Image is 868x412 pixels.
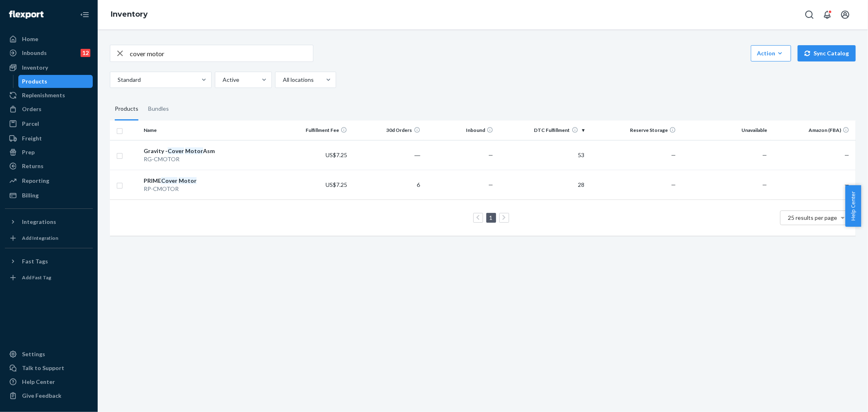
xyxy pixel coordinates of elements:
span: — [844,181,849,188]
span: — [488,181,493,188]
button: Give Feedback [5,389,93,402]
a: Add Integration [5,232,93,245]
input: Search inventory by name or sku [130,45,313,61]
input: Standard [117,76,118,84]
a: Freight [5,132,93,145]
button: Fast Tags [5,255,93,268]
button: Open Search Box [801,7,818,23]
div: Home [22,35,38,43]
a: Add Fast Tag [5,271,93,284]
a: Home [5,33,93,46]
span: US$7.25 [326,151,347,158]
th: Unavailable [679,121,770,140]
div: Freight [22,134,42,142]
div: Talk to Support [22,364,64,372]
a: Parcel [5,117,93,130]
div: Gravity - Asm [144,147,274,155]
a: Products [18,75,93,88]
div: Inventory [22,64,48,72]
td: 53 [496,140,588,170]
span: — [762,181,767,188]
a: Inventory [111,10,148,19]
a: Talk to Support [5,362,93,375]
span: — [671,181,676,188]
button: Action [751,45,791,61]
a: Page 1 is your current page [488,214,494,221]
em: Cover [161,177,177,184]
button: Open account menu [837,7,853,23]
th: Inbound [424,121,497,140]
th: Name [140,121,278,140]
a: Help Center [5,375,93,388]
span: — [671,151,676,158]
div: Prep [22,148,35,156]
a: Reporting [5,174,93,187]
ol: breadcrumbs [104,3,154,26]
div: Integrations [22,218,56,226]
td: ― [350,140,424,170]
span: — [762,151,767,158]
td: 6 [350,170,424,199]
div: Fast Tags [22,257,48,265]
button: Help Center [845,185,861,227]
button: Open notifications [819,7,835,23]
div: Bundles [148,98,169,121]
a: Replenishments [5,89,93,102]
div: Action [757,49,785,57]
div: RP-CMOTOR [144,185,274,193]
button: Close Navigation [77,7,93,23]
span: US$7.25 [326,181,347,188]
div: Give Feedback [22,392,61,400]
a: Orders [5,103,93,116]
input: Active [222,76,223,84]
a: Settings [5,348,93,361]
div: Settings [22,350,45,358]
a: Returns [5,160,93,173]
span: — [844,151,849,158]
em: Motor [185,147,203,154]
div: Products [115,98,138,121]
a: Inventory [5,61,93,74]
th: DTC Fulfillment [496,121,588,140]
th: Fulfillment Fee [277,121,350,140]
div: Products [22,77,48,85]
span: 25 results per page [788,214,837,221]
div: Orders [22,105,42,113]
div: Inbounds [22,49,47,57]
input: All locations [282,76,283,84]
div: Parcel [22,120,39,128]
span: — [488,151,493,158]
div: 12 [81,49,90,57]
a: Inbounds12 [5,46,93,59]
button: Sync Catalog [798,45,856,61]
button: Integrations [5,215,93,228]
th: 30d Orders [350,121,424,140]
th: Amazon (FBA) [770,121,856,140]
div: RG-CMOTOR [144,155,274,163]
div: PRIME [144,177,274,185]
div: Billing [22,191,39,199]
div: Reporting [22,177,49,185]
th: Reserve Storage [588,121,679,140]
div: Add Integration [22,234,58,241]
img: Flexport logo [9,11,44,19]
em: Cover [168,147,184,154]
a: Billing [5,189,93,202]
td: 28 [496,170,588,199]
div: Returns [22,162,44,170]
div: Replenishments [22,91,65,99]
div: Add Fast Tag [22,274,51,281]
a: Prep [5,146,93,159]
div: Help Center [22,378,55,386]
em: Motor [179,177,197,184]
